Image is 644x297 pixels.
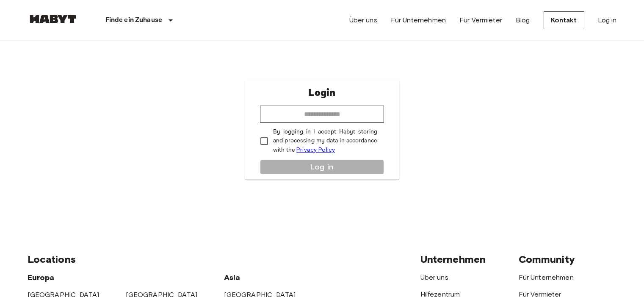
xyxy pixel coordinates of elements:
a: Log in [598,15,617,25]
span: Asia [224,273,240,282]
a: Über uns [420,273,448,281]
a: Für Unternehmen [391,15,446,25]
img: Habyt [28,15,78,23]
a: Kontakt [544,11,584,29]
a: Privacy Policy [296,146,335,153]
span: Unternehmen [420,253,486,265]
span: Europa [28,273,55,282]
a: Über uns [349,15,377,25]
a: Blog [516,15,530,25]
p: Finde ein Zuhause [105,15,163,25]
a: Für Vermieter [459,15,502,25]
span: Locations [28,253,76,265]
a: Für Unternehmen [519,273,574,281]
p: By logging in I accept Habyt storing and processing my data in accordance with the [273,128,377,155]
span: Community [519,253,575,265]
p: Login [308,85,335,101]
